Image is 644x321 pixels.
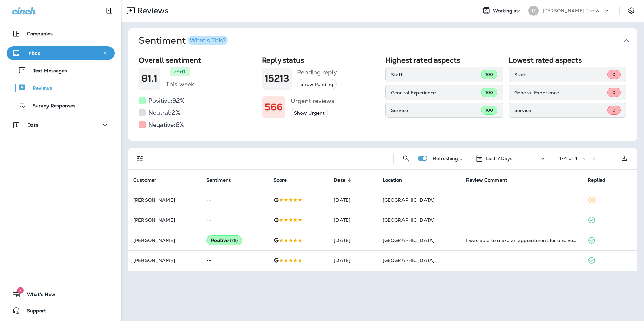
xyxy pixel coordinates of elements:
[190,37,226,43] div: What's This?
[625,5,637,17] button: Settings
[383,257,435,263] span: [GEOGRAPHIC_DATA]
[391,72,481,77] p: Staff
[328,190,377,210] td: [DATE]
[26,85,52,92] p: Reviews
[265,73,289,84] h1: 15213
[26,68,67,74] p: Text Messages
[328,210,377,230] td: [DATE]
[291,108,328,119] button: Show Urgent
[7,63,115,77] button: Text Messages
[26,103,75,109] p: Survey Responses
[485,72,493,77] span: 100
[27,31,53,36] p: Companies
[230,238,238,243] span: ( 76 )
[291,96,334,106] h5: Urgent reviews
[133,258,196,263] p: [PERSON_NAME]
[485,90,493,95] span: 100
[148,107,180,118] h5: Neutral: 2 %
[166,79,194,90] h5: This week
[128,53,637,141] div: SentimentWhat's This?
[7,46,115,60] button: Inbox
[334,177,345,183] span: Date
[391,108,481,113] p: Service
[188,36,228,45] button: What's This?
[27,50,40,56] p: Inbox
[206,177,239,183] span: Sentiment
[100,4,119,17] button: Collapse Sidebar
[179,68,185,75] p: +0
[466,237,577,244] div: I was able to make an appointment for one vehicle right away and they were able to squeeze in a s...
[20,308,46,316] span: Support
[206,235,243,245] div: Positive
[385,56,503,64] h2: Highest rated aspects
[262,56,380,64] h2: Reply status
[466,177,516,183] span: Review Comment
[133,152,147,165] button: Filters
[297,79,337,90] button: Show Pending
[148,119,184,130] h5: Negative: 6 %
[273,177,295,183] span: Score
[133,177,165,183] span: Customer
[7,27,115,40] button: Companies
[383,237,435,243] span: [GEOGRAPHIC_DATA]
[7,98,115,112] button: Survey Responses
[383,197,435,203] span: [GEOGRAPHIC_DATA]
[133,28,643,53] button: SentimentWhat's This?
[17,287,24,294] span: 7
[509,56,626,64] h2: Lowest rated aspects
[486,156,513,161] p: Last 7 Days
[433,156,462,161] p: Refreshing...
[334,177,354,183] span: Date
[139,35,228,46] h1: Sentiment
[133,177,156,183] span: Customer
[297,67,337,78] h5: Pending reply
[206,177,231,183] span: Sentiment
[7,288,115,301] button: 7What's New
[399,152,413,165] button: Search Reviews
[20,292,55,300] span: What's New
[273,177,287,183] span: Score
[588,177,605,183] span: Replied
[466,177,507,183] span: Review Comment
[148,95,185,106] h5: Positive: 92 %
[265,102,283,113] h1: 566
[201,210,268,230] td: --
[383,177,402,183] span: Location
[612,107,615,113] span: 0
[133,197,196,203] p: [PERSON_NAME]
[391,90,481,95] p: General Experience
[133,238,196,243] p: [PERSON_NAME]
[618,152,631,165] button: Export as CSV
[383,217,435,223] span: [GEOGRAPHIC_DATA]
[27,122,39,128] p: Data
[133,217,196,223] p: [PERSON_NAME]
[559,156,577,161] div: 1 - 4 of 4
[514,72,607,77] p: Staff
[514,108,607,113] p: Service
[514,90,607,95] p: General Experience
[201,250,268,271] td: --
[485,107,493,113] span: 100
[328,250,377,271] td: [DATE]
[612,90,615,95] span: 0
[7,304,115,317] button: Support
[328,230,377,250] td: [DATE]
[493,8,522,14] span: Working as:
[7,81,115,95] button: Reviews
[383,177,411,183] span: Location
[135,6,169,16] p: Reviews
[588,177,614,183] span: Replied
[7,118,115,132] button: Data
[612,72,615,77] span: 0
[201,190,268,210] td: --
[139,56,257,64] h2: Overall sentiment
[543,8,603,13] p: [PERSON_NAME] Tire & Auto
[141,73,158,84] h1: 81.1
[528,6,539,16] div: JT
